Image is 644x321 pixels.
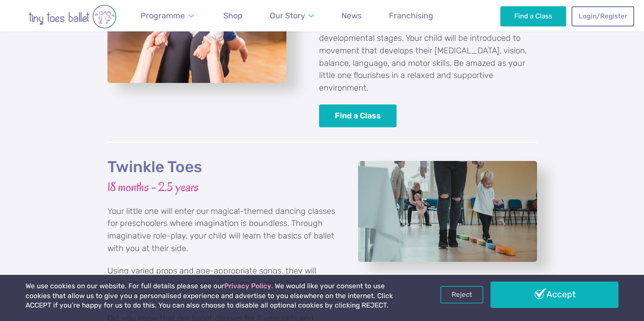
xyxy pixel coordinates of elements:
span: News [341,11,362,20]
a: Franchising [385,6,437,26]
h2: Twinkle Toes [107,157,336,177]
a: Programme [137,6,199,26]
a: News [337,6,366,26]
span: Shop [223,11,243,20]
a: Our Story [266,6,319,26]
a: Reject [440,286,483,303]
span: Programme [141,11,185,20]
p: Your little one will enter our magical-themed dancing classes for preschoolers where imagination ... [107,205,336,255]
img: tiny toes ballet [10,4,135,29]
h3: 18 months - 2.5 years [107,179,336,195]
a: Privacy Policy [224,282,271,290]
span: Franchising [389,11,433,20]
a: View full-size image [358,161,537,262]
p: We use cookies on our website. For full details please see our . We would like your consent to us... [26,282,411,311]
span: Our Story [270,11,305,20]
p: Movement is the key to learning. Our tip-toes class is designed to support your baby through thei... [319,8,537,94]
a: Find a Class [319,104,397,127]
a: Find a Class [500,6,566,26]
a: Accept [490,282,618,308]
p: Using varied props and age-appropriate songs, they will learn about the world around them and exp... [107,265,336,302]
a: Login/Register [571,6,634,26]
a: Shop [219,6,247,26]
